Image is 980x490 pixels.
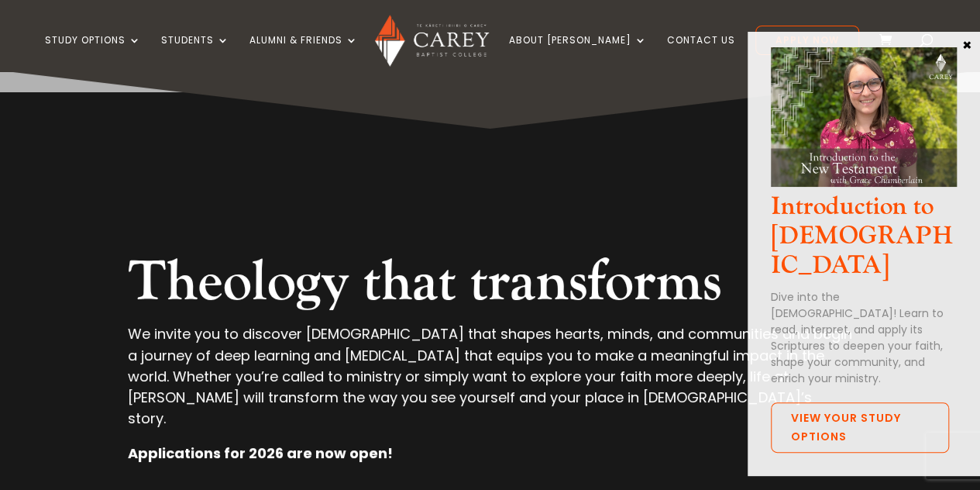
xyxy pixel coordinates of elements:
a: About [PERSON_NAME] [509,35,647,71]
a: View Your Study Options [771,402,949,454]
a: Apply Now [755,26,859,55]
p: We invite you to discover [DEMOGRAPHIC_DATA] that shapes hearts, minds, and communities and begin... [128,323,852,443]
a: Study Options [45,35,141,71]
p: Dive into the [DEMOGRAPHIC_DATA]! Learn to read, interpret, and apply its Scriptures to deepen yo... [771,289,957,387]
img: Carey Baptist College [375,15,489,67]
a: Alumni & Friends [249,35,358,71]
h3: Introduction to [DEMOGRAPHIC_DATA] [771,192,957,289]
strong: Applications for 2026 are now open! [128,443,393,463]
button: Close [959,37,975,51]
img: Intro to NT [771,47,957,187]
a: Intro to NT [771,174,957,192]
a: Students [161,35,229,71]
h2: Theology that transforms [128,249,852,323]
a: Contact Us [667,35,735,71]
